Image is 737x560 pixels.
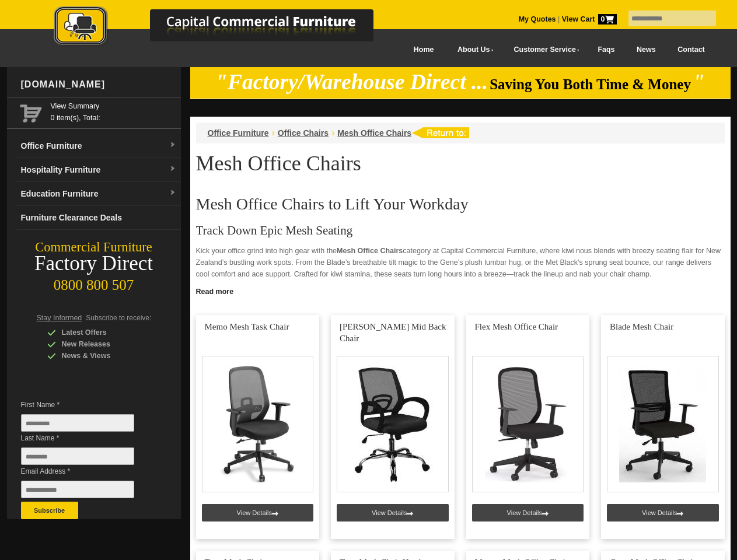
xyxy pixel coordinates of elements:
span: 0 item(s), Total: [51,100,176,122]
div: [DOMAIN_NAME] [16,67,181,102]
div: News & Views [47,350,158,362]
a: View Summary [51,100,176,112]
strong: Mesh Office Chairs [337,247,403,255]
a: Hospitality Furnituredropdown [16,158,181,182]
span: Email Address * [21,466,152,477]
input: Last Name * [21,447,134,465]
a: Contact [666,37,715,63]
a: Office Furnituredropdown [16,134,181,158]
div: Commercial Furniture [7,239,181,256]
img: return to [411,127,469,138]
div: Factory Direct [7,256,181,272]
div: 0800 800 507 [7,271,181,293]
a: Office Chairs [278,128,329,138]
span: Stay Informed [37,314,82,322]
li: › [331,127,334,139]
a: Capital Commercial Furniture Logo [22,6,430,52]
a: View Cart0 [560,15,616,23]
span: First Name * [21,399,152,411]
img: dropdown [169,142,176,149]
li: › [272,127,275,139]
img: Capital Commercial Furniture Logo [22,6,430,48]
input: Email Address * [21,481,134,498]
span: 0 [598,14,617,24]
span: Subscribe to receive: [86,314,151,322]
em: " [693,70,705,94]
h3: Track Down Epic Mesh Seating [196,225,725,236]
strong: View Cart [562,15,617,23]
a: About Us [445,37,501,63]
p: Kick your office grind into high gear with the category at Capital Commercial Furniture, where ki... [196,245,725,280]
h1: Mesh Office Chairs [196,152,725,174]
a: Click to read more [190,283,731,297]
a: Education Furnituredropdown [16,182,181,206]
img: dropdown [169,190,176,197]
img: dropdown [169,166,176,173]
a: News [626,37,666,63]
button: Subscribe [21,502,78,519]
div: New Releases [47,338,158,350]
span: Saving You Both Time & Money [490,76,691,92]
div: Latest Offers [47,327,158,338]
a: My Quotes [519,15,556,23]
a: Mesh Office Chairs [337,128,411,138]
em: "Factory/Warehouse Direct ... [215,70,488,94]
h2: Mesh Office Chairs to Lift Your Workday [196,195,725,213]
span: Last Name * [21,432,152,444]
a: Furniture Clearance Deals [16,206,181,230]
a: Office Furniture [208,128,269,138]
input: First Name * [21,414,134,432]
a: Customer Service [501,37,586,63]
a: Faqs [587,37,626,63]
